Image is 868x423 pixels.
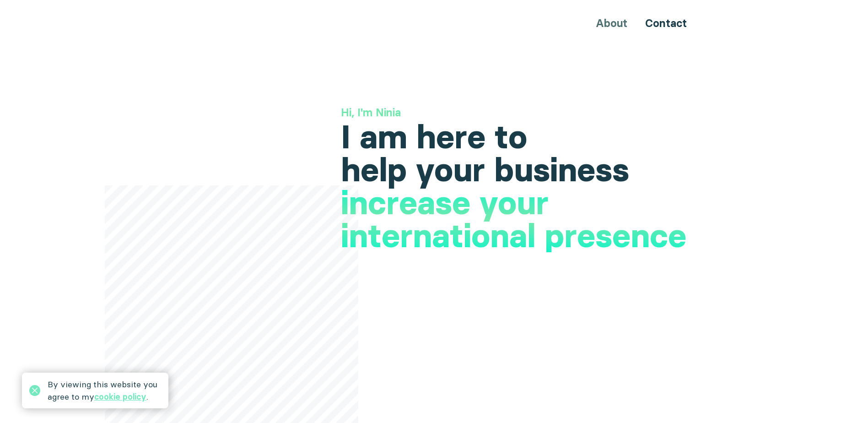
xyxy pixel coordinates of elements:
[48,378,161,403] div: By viewing this website you agree to my .
[645,16,687,30] a: Contact
[94,391,146,402] a: cookie policy
[341,105,701,120] h3: Hi, I'm Ninia
[341,120,701,186] h1: I am here to help your business
[341,186,701,252] h1: increase your international presence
